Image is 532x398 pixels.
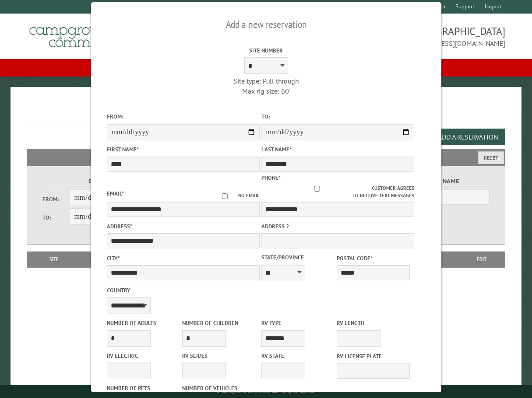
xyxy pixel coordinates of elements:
th: Site [31,251,78,267]
label: RV License Plate [336,352,410,360]
label: Number of Adults [107,319,180,327]
label: Address 2 [261,222,414,230]
label: RV State [261,352,335,360]
input: Customer agrees to receive text messages [262,186,372,192]
label: To: [261,112,414,121]
label: Number of Children [182,319,255,327]
label: From: [42,195,70,203]
th: Dates [77,251,138,267]
label: Address [107,222,260,230]
small: © Campground Commander LLC. All rights reserved. [216,388,315,394]
label: Number of Pets [107,384,180,392]
th: Edit [458,251,505,267]
label: Dates [42,176,152,186]
label: Customer agrees to receive text messages [261,185,414,199]
h1: Reservations [27,101,506,125]
label: Last Name [261,145,414,154]
div: Max rig size: 60' [190,86,342,96]
input: No email [211,193,238,199]
button: Reset [478,151,504,164]
label: RV Type [261,319,335,327]
label: From: [107,112,260,121]
label: Postal Code [336,254,410,262]
label: To: [42,213,70,222]
label: RV Slides [182,352,255,360]
button: Add a Reservation [430,129,505,145]
label: Phone [261,174,281,182]
img: Campground Commander [27,17,136,51]
h2: Filters [27,149,506,165]
label: State/Province [261,253,335,262]
label: First Name [107,145,260,154]
label: RV Length [336,319,410,327]
label: Country [107,286,260,294]
label: City [107,254,260,262]
label: No email [211,192,260,199]
label: Site Number [190,46,342,55]
h2: Add a new reservation [107,16,425,33]
label: Email [107,190,124,197]
div: Site type: Pull through [190,76,342,86]
label: Number of Vehicles [182,384,255,392]
label: RV Electric [107,352,180,360]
